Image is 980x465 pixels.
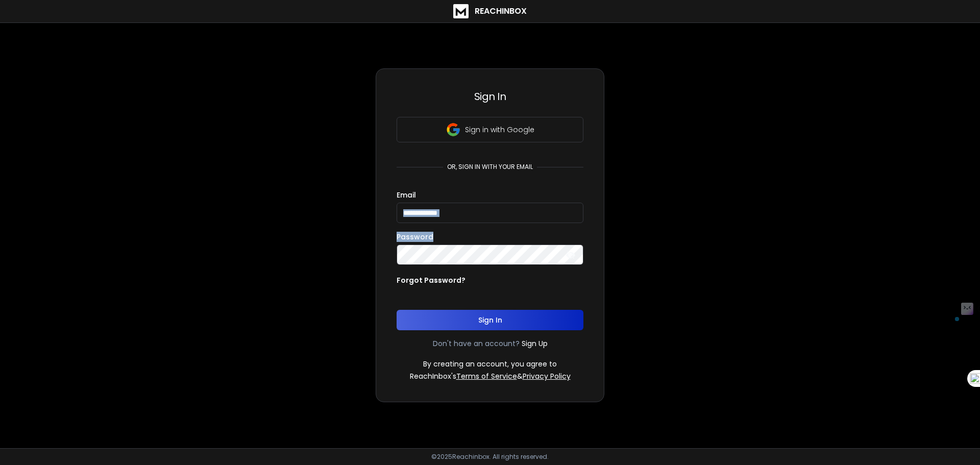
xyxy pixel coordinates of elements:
p: By creating an account, you agree to [423,359,557,369]
p: ReachInbox's & [410,371,571,381]
p: Forgot Password? [397,275,465,285]
p: © 2025 Reachinbox. All rights reserved. [431,453,549,461]
h3: Sign In [397,89,583,104]
a: ReachInbox [453,4,527,18]
label: Email [397,191,416,199]
button: Sign in with Google [397,117,583,142]
p: Sign in with Google [465,125,534,135]
a: Sign Up [522,338,548,349]
a: Privacy Policy [523,371,571,381]
a: Terms of Service [456,371,517,381]
p: Don't have an account? [433,338,520,349]
img: logo [453,4,469,18]
label: Password [397,233,433,240]
button: Sign In [397,310,583,330]
p: or, sign in with your email [443,163,537,171]
h1: ReachInbox [475,5,527,17]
